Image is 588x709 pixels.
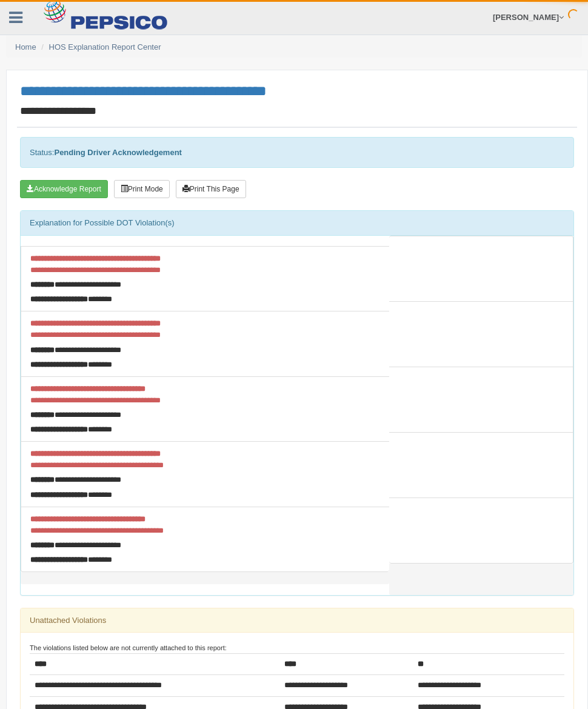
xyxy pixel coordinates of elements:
[54,148,181,157] strong: Pending Driver Acknowledgement
[30,644,227,651] small: The violations listed below are not currently attached to this report:
[21,211,573,235] div: Explanation for Possible DOT Violation(s)
[21,608,573,633] div: Unattached Violations
[114,180,170,198] button: Print Mode
[15,42,36,52] a: Home
[20,137,574,168] div: Status:
[20,180,108,198] button: Acknowledge Receipt
[49,42,161,52] a: HOS Explanation Report Center
[176,180,246,198] button: Print This Page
